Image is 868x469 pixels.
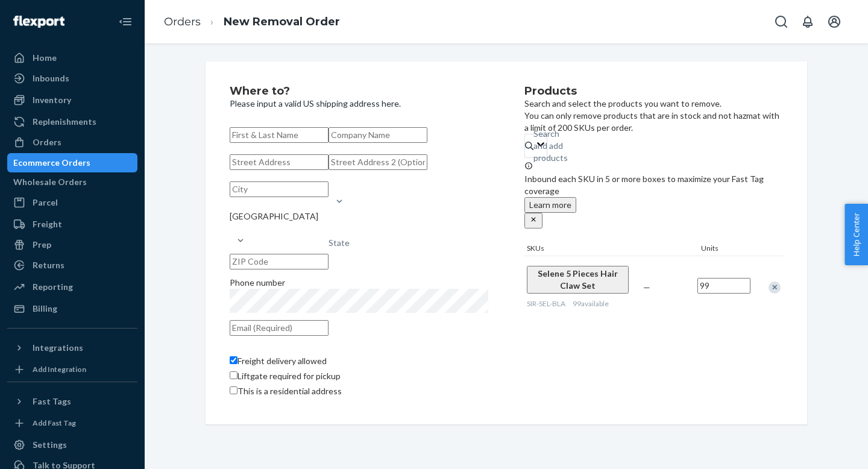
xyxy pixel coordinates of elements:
[33,136,61,148] div: Orders
[33,52,57,64] div: Home
[13,157,90,169] div: Ecommerce Orders
[643,282,650,292] span: —
[7,362,137,377] a: Add Integration
[7,392,137,411] button: Fast Tags
[329,183,330,195] input: State
[33,395,71,408] div: Fast Tags
[7,235,137,254] a: Prep
[230,127,329,143] input: First & Last Name
[524,161,783,228] div: Inbound each SKU in 5 or more boxes to maximize your Fast Tag coverage
[524,98,783,134] p: Search and select the products you want to remove. You can only remove products that are in stock...
[697,278,750,294] input: Quantity
[230,386,237,394] input: This is a residential address
[7,416,137,430] a: Add Fast Tag
[33,418,76,428] div: Add Fast Tag
[796,10,820,34] button: Open notifications
[524,213,542,228] button: close
[7,215,137,234] a: Freight
[7,153,137,172] a: Ecommerce Orders
[230,222,231,234] input: [GEOGRAPHIC_DATA]
[822,10,846,34] button: Open account menu
[7,48,137,68] a: Home
[329,154,427,170] input: Street Address 2 (Optional)
[113,10,137,34] button: Close Navigation
[33,364,86,374] div: Add Integration
[33,116,96,128] div: Replenishments
[237,371,341,381] span: Liftgate required for pickup
[329,237,350,249] div: State
[7,69,137,88] a: Inbounds
[7,133,137,152] a: Orders
[33,94,71,106] div: Inventory
[7,112,137,131] a: Replenishments
[7,338,137,357] button: Integrations
[7,277,137,297] a: Reporting
[524,86,783,98] h2: Products
[33,281,73,293] div: Reporting
[230,98,488,110] p: Please input a valid US shipping address here.
[33,342,83,354] div: Integrations
[230,356,237,364] input: Freight delivery allowed
[699,243,753,256] div: Units
[769,282,781,294] div: Remove Item
[230,154,329,170] input: Street Address
[33,259,64,271] div: Returns
[33,197,58,209] div: Parcel
[33,239,51,251] div: Prep
[230,277,285,288] span: Phone number
[33,218,62,230] div: Freight
[230,254,329,269] input: ZIP Code
[7,172,137,192] a: Wholesale Orders
[230,371,237,379] input: Liftgate required for pickup
[7,299,137,318] a: Billing
[13,16,64,28] img: Flexport logo
[13,176,87,188] div: Wholesale Orders
[524,197,576,213] button: Learn more
[7,256,137,275] a: Returns
[538,268,618,291] span: Selene 5 Pieces Hair Claw Set
[33,303,57,315] div: Billing
[524,243,699,256] div: SKUs
[25,8,69,19] span: Support
[33,72,69,84] div: Inbounds
[154,4,350,40] ol: breadcrumbs
[7,90,137,110] a: Inventory
[527,299,565,308] span: SIR-SEL-BLA
[237,386,342,396] span: This is a residential address
[573,299,609,308] span: 99 available
[224,15,340,28] a: New Removal Order
[329,127,427,143] input: Company Name
[230,320,329,336] input: Email (Required)
[527,266,629,294] button: Selene 5 Pieces Hair Claw Set
[7,193,137,212] a: Parcel
[33,439,67,451] div: Settings
[844,204,868,265] button: Help Center
[164,15,201,28] a: Orders
[533,128,568,164] div: Search and add products
[230,86,488,98] h2: Where to?
[7,435,137,455] a: Settings
[230,181,329,197] input: City
[769,10,793,34] button: Open Search Box
[237,356,327,366] span: Freight delivery allowed
[230,210,318,222] div: [GEOGRAPHIC_DATA]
